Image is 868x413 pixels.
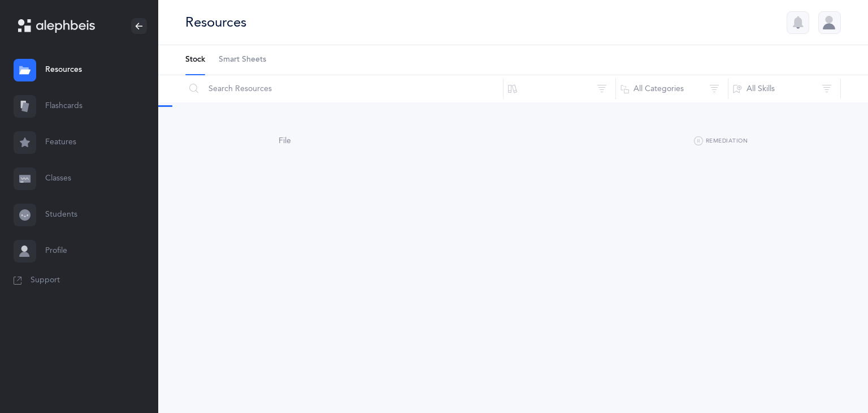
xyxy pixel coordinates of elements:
button: All Skills [728,75,841,102]
span: Support [31,275,60,286]
button: Remediation [694,135,748,148]
button: All Categories [615,75,728,102]
input: Search Resources [185,75,504,102]
span: File [279,136,291,145]
div: Resources [185,13,246,32]
span: Smart Sheets [219,54,266,66]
